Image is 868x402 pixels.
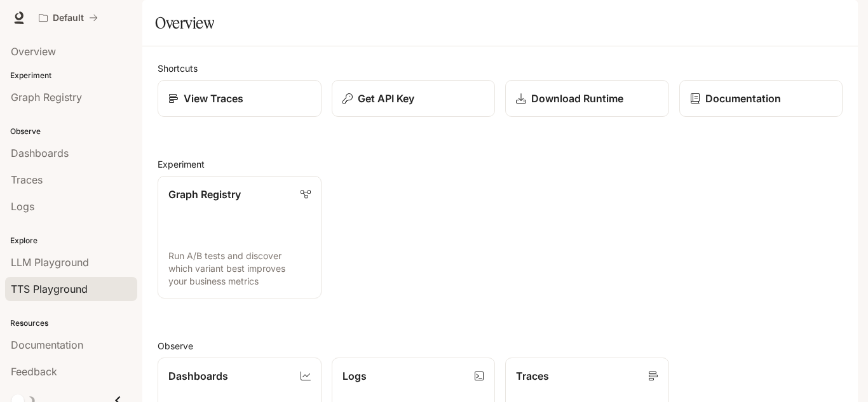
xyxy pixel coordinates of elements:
[168,187,241,202] p: Graph Registry
[158,339,843,352] h2: Observe
[679,80,843,117] a: Documentation
[158,62,843,75] h2: Shortcuts
[705,91,781,106] p: Documentation
[342,368,367,384] p: Logs
[332,80,496,117] button: Get API Key
[155,10,214,36] h1: Overview
[516,368,549,384] p: Traces
[531,91,623,106] p: Download Runtime
[158,157,843,171] h2: Experiment
[358,91,414,106] p: Get API Key
[184,91,243,106] p: View Traces
[505,80,669,117] a: Download Runtime
[158,176,322,298] a: Graph RegistryRun A/B tests and discover which variant best improves your business metrics
[33,5,104,30] button: All workspaces
[168,368,228,384] p: Dashboards
[53,13,84,23] p: Default
[158,80,322,117] a: View Traces
[168,250,311,288] p: Run A/B tests and discover which variant best improves your business metrics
